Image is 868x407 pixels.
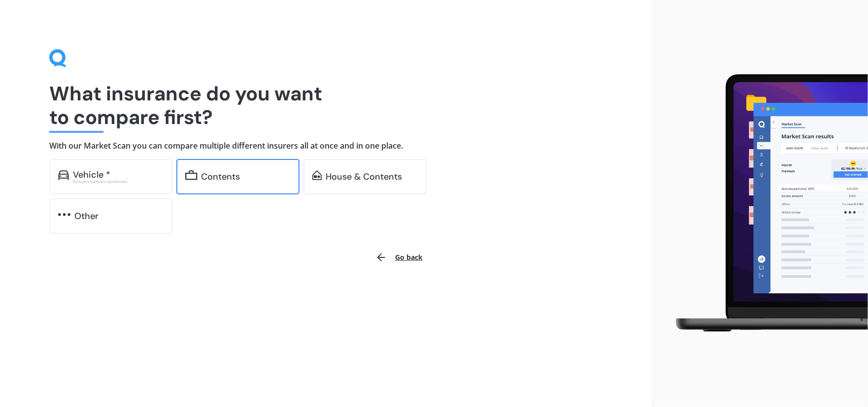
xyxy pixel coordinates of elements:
[185,170,198,180] img: content.01f40a52572271636b6f.svg
[369,246,429,269] button: Go back
[201,172,240,182] div: Contents
[49,82,602,129] h1: What insurance do you want to compare first?
[73,180,164,184] div: Excludes commercial vehicles
[312,170,322,180] img: home-and-contents.b802091223b8502ef2dd.svg
[74,211,99,221] div: Other
[73,170,110,180] div: Vehicle *
[49,141,602,151] h4: With our Market Scan you can compare multiple different insurers all at once and in one place.
[662,68,868,339] img: laptop.webp
[58,210,70,219] img: other.81dba5aafe580aa69f38.svg
[326,172,402,182] div: House & Contents
[58,170,69,180] img: car.f15378c7a67c060ca3f3.svg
